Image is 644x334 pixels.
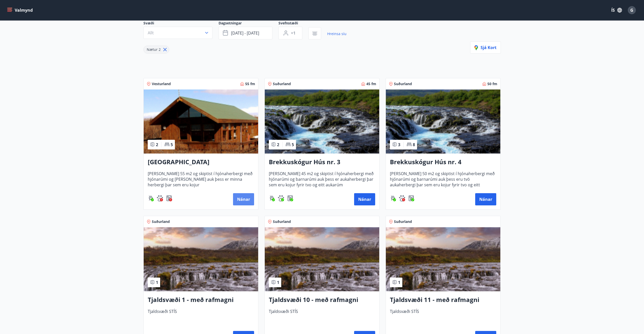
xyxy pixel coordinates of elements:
button: ÍS [608,6,625,15]
img: Paella dish [386,227,500,291]
h3: Brekkuskógur Hús nr. 4 [390,158,496,167]
button: Nánar [354,193,375,205]
img: pxcaIm5dSOV3FS4whs1soiYWTwFQvksT25a9J10C.svg [399,195,405,201]
span: Allt [148,30,154,36]
h3: Tjaldsvæði 1 - með rafmagni [148,295,254,305]
h3: Tjaldsvæði 11 - með rafmagni [390,295,496,305]
span: Dagsetningar [219,21,278,27]
span: Suðurland [273,219,291,224]
div: Nætur 2 [143,45,169,54]
span: 1 [156,280,158,285]
h3: [GEOGRAPHIC_DATA] [148,158,254,167]
span: Suðurland [152,219,170,224]
img: Paella dish [144,89,258,154]
span: 5 [292,142,294,147]
div: Gæludýr [399,195,405,201]
span: G [630,7,633,13]
span: [DATE] - [DATE] [231,30,259,36]
span: Sjá kort [474,45,497,50]
span: 1 [277,280,279,285]
button: menu [6,6,35,15]
span: 50 fm [487,81,497,86]
span: 45 fm [366,81,376,86]
button: Sjá kort [470,41,501,54]
img: ZXjrS3QKesehq6nQAPjaRuRTI364z8ohTALB4wBr.svg [390,195,396,201]
button: [DATE] - [DATE] [219,27,272,39]
span: 2 [277,142,279,147]
span: +1 [291,30,295,36]
span: Tjaldsvæði STÍS [390,309,496,325]
div: Þvottavél [166,195,172,201]
img: pxcaIm5dSOV3FS4whs1soiYWTwFQvksT25a9J10C.svg [157,195,163,201]
span: Tjaldsvæði STÍS [269,309,375,325]
img: Paella dish [265,89,379,154]
div: Gæludýr [157,195,163,201]
div: Gasgrill [148,195,154,201]
h3: Tjaldsvæði 10 - með rafmagni [269,295,375,305]
span: Suðurland [394,219,412,224]
div: Þvottavél [287,195,293,201]
img: Dl16BY4EX9PAW649lg1C3oBuIaAsR6QVDQBO2cTm.svg [166,195,172,201]
a: Hreinsa síu [327,28,346,39]
span: 3 [398,142,400,147]
img: Paella dish [265,227,379,291]
span: 5 [171,142,173,147]
span: 1 [398,280,400,285]
button: Nánar [233,193,254,205]
span: Svefnstæði [278,21,308,27]
div: Gæludýr [278,195,284,201]
span: Suðurland [273,81,291,86]
img: pxcaIm5dSOV3FS4whs1soiYWTwFQvksT25a9J10C.svg [278,195,284,201]
button: +1 [278,27,302,39]
img: Dl16BY4EX9PAW649lg1C3oBuIaAsR6QVDQBO2cTm.svg [408,195,414,201]
span: Nætur 2 [147,47,161,52]
button: Nánar [475,193,496,205]
img: Paella dish [386,89,500,154]
span: [PERSON_NAME] 55 m2 og skiptist í hjónaherbergi með hjónarúmi og [PERSON_NAME] auk þess er minna ... [148,171,254,188]
span: [PERSON_NAME] 45 m2 og skiptist í hjónaherbergi með hjónarúmi og barnarúmi auk þess er aukaherber... [269,171,375,188]
span: [PERSON_NAME] 50 m2 og skiptist í hjónaherbergi með hjónarúmi og barnarúmi auk þess eru tvö aukah... [390,171,496,188]
span: 8 [413,142,415,147]
div: Gasgrill [390,195,396,201]
div: Gasgrill [269,195,275,201]
span: 2 [156,142,158,147]
img: ZXjrS3QKesehq6nQAPjaRuRTI364z8ohTALB4wBr.svg [269,195,275,201]
div: Þvottavél [408,195,414,201]
button: Allt [143,27,212,39]
span: Svæði [143,21,219,27]
img: ZXjrS3QKesehq6nQAPjaRuRTI364z8ohTALB4wBr.svg [148,195,154,201]
img: Dl16BY4EX9PAW649lg1C3oBuIaAsR6QVDQBO2cTm.svg [287,195,293,201]
span: Suðurland [394,81,412,86]
h3: Brekkuskógur Hús nr. 3 [269,158,375,167]
span: Tjaldsvæði STÍS [148,309,254,325]
span: Vesturland [152,81,171,86]
button: G [626,4,638,16]
img: Paella dish [144,227,258,291]
span: 55 fm [245,81,255,86]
